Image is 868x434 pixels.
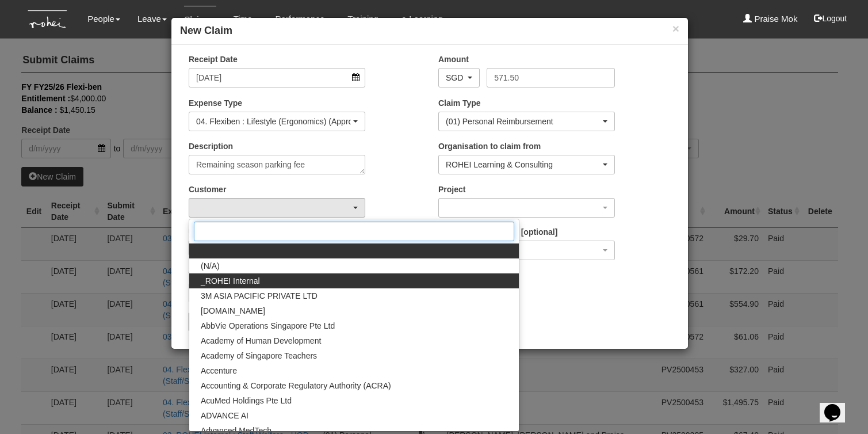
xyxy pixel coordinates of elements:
[438,68,480,87] button: SGD
[438,155,615,174] button: ROHEI Learning & Consulting
[438,184,465,195] label: Project
[446,72,465,83] div: SGD
[201,380,391,391] span: Accounting & Corporate Regulatory Authority (ACRA)
[201,335,321,347] span: Academy of Human Development
[189,54,238,65] label: Receipt Date
[201,350,317,361] span: Academy of Singapore Teachers
[189,68,365,87] input: d/m/yyyy
[201,305,265,317] span: [DOMAIN_NAME]
[194,222,514,241] input: Search
[672,22,679,35] button: ×
[201,365,237,376] span: Accenture
[446,116,601,127] div: (01) Personal Reimbursement
[189,184,226,195] label: Customer
[438,54,469,65] label: Amount
[201,395,292,406] span: AcuMed Holdings Pte Ltd
[438,97,481,109] label: Claim Type
[438,140,541,152] label: Organisation to claim from
[201,290,318,302] span: 3M ASIA PACIFIC PRIVATE LTD
[196,116,351,127] div: 04. Flexiben : Lifestyle (Ergonomics) (Approver is Bhel)
[438,112,615,131] button: (01) Personal Reimbursement
[189,140,233,152] label: Description
[180,25,232,36] b: New Claim
[201,320,335,332] span: AbbVie Operations Singapore Pte Ltd
[189,112,365,131] button: 04. Flexiben : Lifestyle (Ergonomics) (Approver is Bhel)
[820,388,856,422] iframe: chat widget
[189,97,242,109] label: Expense Type
[201,275,260,287] span: _ROHEI Internal
[446,159,601,170] div: ROHEI Learning & Consulting
[201,410,248,421] span: ADVANCE AI
[201,260,220,272] span: (N/A)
